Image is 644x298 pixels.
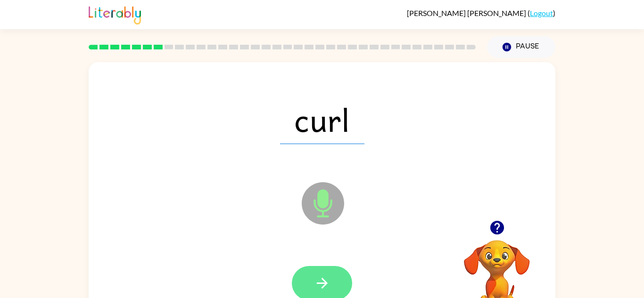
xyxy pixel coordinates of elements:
[407,8,528,17] span: [PERSON_NAME] [PERSON_NAME]
[407,8,555,17] div: ( )
[89,4,141,24] img: Literably
[280,95,364,144] span: curl
[530,8,553,17] a: Logout
[487,36,555,58] button: Pause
